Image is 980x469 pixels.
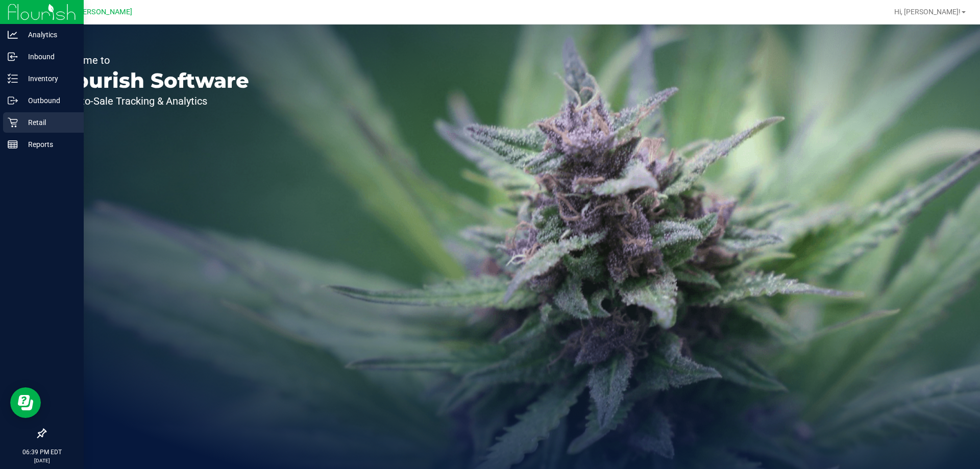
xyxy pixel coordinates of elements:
[8,95,18,106] inline-svg: Outbound
[5,457,79,464] p: [DATE]
[18,94,79,107] p: Outbound
[18,29,79,41] p: Analytics
[18,138,79,151] p: Reports
[55,70,249,91] p: Flourish Software
[10,387,41,418] iframe: Resource center
[18,51,79,63] p: Inbound
[18,116,79,129] p: Retail
[18,72,79,85] p: Inventory
[8,52,18,62] inline-svg: Inbound
[8,73,18,84] inline-svg: Inventory
[55,55,249,65] p: Welcome to
[76,8,132,16] span: [PERSON_NAME]
[8,30,18,40] inline-svg: Analytics
[894,8,961,16] span: Hi, [PERSON_NAME]!
[8,117,18,128] inline-svg: Retail
[55,96,249,106] p: Seed-to-Sale Tracking & Analytics
[5,448,79,457] p: 06:39 PM EDT
[8,139,18,150] inline-svg: Reports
